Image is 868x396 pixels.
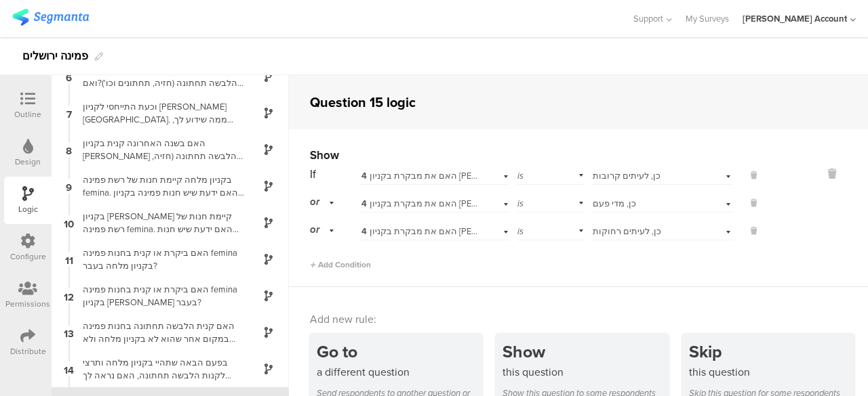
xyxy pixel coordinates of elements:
span: כן, לעיתים רחוקות [593,225,661,238]
span: האם את מבקרת בקניון [PERSON_NAME] [GEOGRAPHIC_DATA]? [361,197,618,210]
div: Add new rule: [310,311,848,327]
span: האם את מבקרת בקניון [PERSON_NAME] [GEOGRAPHIC_DATA]? [361,169,618,182]
span: Show [310,147,339,164]
span: 10 [64,215,74,230]
div: האם את מבקרת בקניון הדר בירושלים? [361,198,479,210]
div: בקניון מלחה קיימת חנות של רשת פמינה femina. האם ידעת שיש חנות פמינה בקניון מלחה? [75,173,244,199]
span: כן, מדי פעם [593,197,636,210]
span: is [517,197,524,210]
div: האם את מבקרת בקניון הדר בירושלים? [361,225,479,238]
div: בפעם הבאה שתהיי בקניון מלחה ותרצי לקנות הלבשה תחתונה, האם נראה לך שתקני בחנות פמינה Femina בקניון... [75,356,244,382]
span: 14 [64,361,74,376]
span: 7 [66,106,72,120]
span: is [517,225,524,238]
div: Question 15 logic [310,92,416,112]
span: or [310,194,319,209]
span: 6 [66,69,72,84]
div: Show [502,339,668,364]
span: 11 [65,252,73,267]
div: If [310,166,359,183]
span: האם את מבקרת בקניון [PERSON_NAME] [GEOGRAPHIC_DATA]? [361,225,618,238]
span: or [310,222,319,237]
div: האם קנית הלבשה תחתונה בחנות פמינה במקום אחר שהוא לא בקניון מלחה ולא בקניון [PERSON_NAME]? [75,320,244,345]
span: כן, לעיתים קרובות [593,169,660,182]
span: 4 [361,198,367,210]
div: האם בשנה האחרונה קנית בקניון [PERSON_NAME] הלבשה תחתונה (חזיה, תחתונים וכו')?ואם כן באיזה חנות או... [75,137,244,162]
span: 12 [64,288,74,303]
div: פמינה ירושלים [22,45,88,67]
span: 4 [361,225,367,238]
div: this question [502,364,668,380]
div: Skip [689,339,854,364]
div: this question [689,364,854,380]
span: 4 [361,170,367,182]
div: Configure [10,250,46,263]
span: is [517,169,524,182]
div: האם ביקרת או קנית בחנות פמינה femina בקניון [PERSON_NAME] בעבר? [75,283,244,309]
div: Go to [317,339,482,364]
span: Support [633,12,663,25]
div: האם את מבקרת בקניון הדר בירושלים? [361,170,479,182]
div: Distribute [10,345,46,357]
div: האם בשנה האחרונה קנית בקניון מלחה הלבשה תחתונה (חזיה, תחתונים וכו')?ואם כן באיזה חנות או חנויות ק... [75,64,244,89]
span: 13 [64,325,74,340]
div: Design [15,156,41,168]
div: [PERSON_NAME] Account [743,12,847,25]
div: a different question [317,364,482,380]
div: Permissions [5,298,50,310]
div: Outline [14,108,41,120]
img: segmanta logo [12,9,89,26]
div: וכעת התייחסי לקניון [PERSON_NAME] [GEOGRAPHIC_DATA]. ממה שידוע לך, סמני איזה חנויות שמוכרות הלבשה... [75,100,244,126]
span: 8 [66,142,72,157]
span: 9 [66,179,72,194]
div: בקניון [PERSON_NAME] קיימת חנות של רשת פמינה femina. האם ידעת שיש חנות פמינה בקניון [PERSON_NAME]? [75,210,244,236]
span: Add Condition [310,259,371,271]
div: האם ביקרת או קנית בחנות פמינה femina בקניון מלחה בעבר? [75,246,244,272]
div: Logic [18,203,38,215]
